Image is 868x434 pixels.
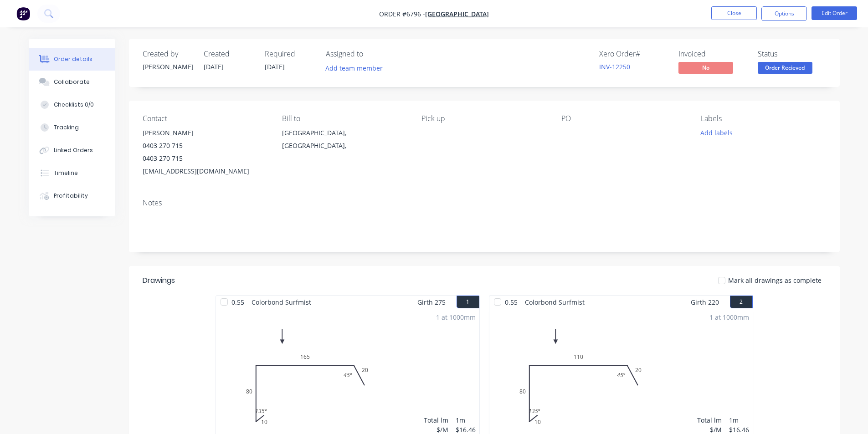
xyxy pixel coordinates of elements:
[691,296,719,309] span: Girth 220
[730,296,753,308] button: 2
[417,296,446,309] span: Girth 275
[143,62,193,71] div: [PERSON_NAME]
[326,50,417,58] div: Assigned to
[54,192,88,200] div: Profitability
[143,275,175,286] div: Drawings
[561,114,686,123] div: PO
[696,127,738,139] button: Add labels
[143,127,267,178] div: [PERSON_NAME]0403 270 7150403 270 715[EMAIL_ADDRESS][DOMAIN_NAME]
[143,127,267,139] div: [PERSON_NAME]
[711,6,757,20] button: Close
[54,146,93,154] div: Linked Orders
[29,71,115,93] button: Collaborate
[599,50,668,58] div: Xero Order #
[424,415,448,425] div: Total lm
[282,127,407,152] div: [GEOGRAPHIC_DATA], [GEOGRAPHIC_DATA],
[29,162,115,184] button: Timeline
[265,62,285,71] span: [DATE]
[54,123,79,132] div: Tracking
[54,78,90,86] div: Collaborate
[521,296,588,309] span: Colorbond Surfmist
[248,296,315,309] span: Colorbond Surfmist
[143,199,826,207] div: Notes
[54,169,78,177] div: Timeline
[29,184,115,207] button: Profitability
[320,62,387,74] button: Add team member
[29,116,115,139] button: Tracking
[761,6,807,21] button: Options
[54,55,92,63] div: Order details
[812,6,857,20] button: Edit Order
[697,415,722,425] div: Total lm
[228,296,248,309] span: 0.55
[728,276,822,285] span: Mark all drawings as complete
[204,62,224,71] span: [DATE]
[143,114,267,123] div: Contact
[143,165,267,178] div: [EMAIL_ADDRESS][DOMAIN_NAME]
[678,50,747,58] div: Invoiced
[758,62,812,76] button: Order Recieved
[326,62,388,74] button: Add team member
[709,312,749,322] div: 1 at 1000mm
[758,62,812,73] span: Order Recieved
[143,50,193,58] div: Created by
[701,114,826,123] div: Labels
[54,101,94,109] div: Checklists 0/0
[678,62,733,73] span: No
[29,139,115,162] button: Linked Orders
[143,139,267,152] div: 0403 270 715
[282,127,407,156] div: [GEOGRAPHIC_DATA], [GEOGRAPHIC_DATA],
[457,296,479,308] button: 1
[421,114,546,123] div: Pick up
[425,10,489,18] a: [GEOGRAPHIC_DATA]
[16,7,30,20] img: Factory
[436,312,476,322] div: 1 at 1000mm
[29,48,115,71] button: Order details
[379,10,425,18] span: Order #6796 -
[729,415,749,425] div: 1m
[282,114,407,123] div: Bill to
[204,50,254,58] div: Created
[143,152,267,165] div: 0403 270 715
[599,62,630,71] a: INV-12250
[501,296,521,309] span: 0.55
[456,415,476,425] div: 1m
[29,93,115,116] button: Checklists 0/0
[758,50,826,58] div: Status
[265,50,315,58] div: Required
